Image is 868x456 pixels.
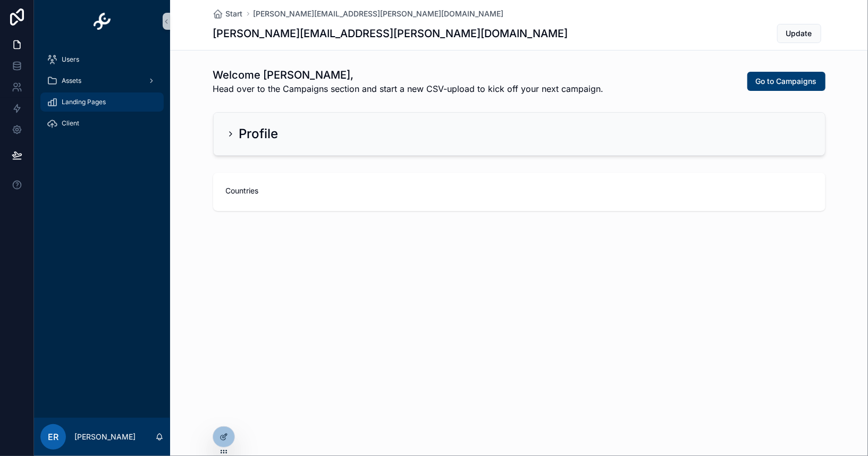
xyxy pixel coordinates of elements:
img: App logo [94,13,111,30]
span: Client [62,119,79,128]
a: Landing Pages [40,92,164,112]
p: [PERSON_NAME] [74,432,136,442]
h1: [PERSON_NAME][EMAIL_ADDRESS][PERSON_NAME][DOMAIN_NAME] [213,26,568,41]
span: Update [786,28,812,39]
h2: Profile [239,125,279,142]
a: Start [213,9,243,19]
span: Head over to the Campaigns section and start a new CSV-upload to kick off your next campaign. [213,82,604,95]
span: Landing Pages [62,98,106,106]
span: Assets [62,77,81,85]
span: ER [48,430,58,443]
a: Users [40,50,164,69]
button: Update [777,24,821,43]
a: Assets [40,71,164,90]
span: Users [62,55,79,64]
span: Start [226,9,243,19]
h1: Welcome [PERSON_NAME], [213,67,604,82]
a: [PERSON_NAME][EMAIL_ADDRESS][PERSON_NAME][DOMAIN_NAME] [254,9,504,19]
span: Go to Campaigns [756,76,817,87]
span: Countries [226,185,813,196]
a: Client [40,114,164,133]
button: Go to Campaigns [747,72,825,91]
div: scrollable content [34,43,170,418]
